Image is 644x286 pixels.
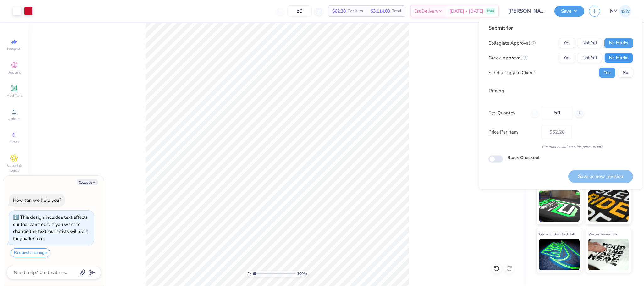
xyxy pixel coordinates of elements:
div: Greek Approval [488,54,528,62]
button: Not Yet [578,38,602,48]
span: Per Item [348,8,363,14]
span: Designs [7,70,21,75]
button: Collapse [77,179,98,185]
span: $62.28 [332,8,346,14]
button: Yes [599,68,615,78]
span: [DATE] - [DATE] [449,8,483,14]
button: Not Yet [578,53,602,63]
div: This design includes text effects our tool can't edit. If you want to change the text, our artist... [13,214,88,242]
input: Untitled Design [504,5,550,17]
span: Est. Delivery [414,8,438,14]
span: NM [610,8,618,15]
img: Neon Ink [539,190,580,222]
label: Est. Quantity [488,109,526,117]
label: Price Per Item [488,129,537,136]
span: Water based Ink [588,231,617,237]
div: Send a Copy to Client [488,69,534,76]
div: How can we help you? [13,197,61,203]
span: Glow in the Dark Ink [539,231,575,237]
img: Naina Mehta [619,5,631,17]
img: Metallic & Glitter Ink [588,190,629,222]
input: – – [287,5,312,17]
button: Request a change [11,248,50,257]
span: Clipart & logos [3,163,25,173]
span: Add Text [7,93,22,98]
button: Save [554,6,584,17]
img: Water based Ink [588,239,629,270]
button: Yes [559,38,575,48]
button: Yes [559,53,575,63]
div: Collegiate Approval [488,40,536,47]
span: Total [392,8,401,14]
span: Greek [9,140,19,145]
div: Pricing [488,87,633,95]
input: – – [542,106,572,120]
div: Submit for [488,24,633,32]
img: Glow in the Dark Ink [539,239,580,270]
span: $3,114.00 [371,8,390,14]
label: Block Checkout [507,154,540,161]
button: No [618,68,633,78]
span: 100 % [297,271,307,277]
a: NM [610,5,631,17]
span: Image AI [7,47,22,52]
span: Upload [8,116,20,121]
button: No Marks [604,38,633,48]
div: Customers will see this price on HQ. [488,144,633,150]
button: No Marks [604,53,633,63]
span: FREE [487,9,494,13]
